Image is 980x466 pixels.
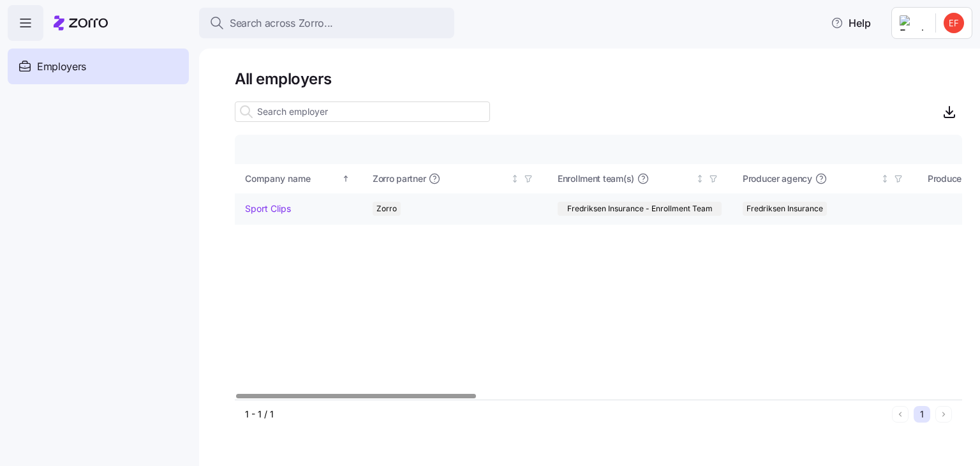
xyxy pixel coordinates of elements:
input: Search employer [235,101,490,122]
th: Producer agencyNot sorted [732,164,917,193]
span: Help [831,15,871,31]
div: Sorted ascending [341,174,350,183]
div: 1 - 1 / 1 [245,408,887,421]
span: Producer agency [743,172,812,185]
th: Enrollment team(s)Not sorted [547,164,732,193]
img: b1fdba9072a1ccf32cfe294fbc063f4f [944,13,964,33]
span: Zorro partner [373,172,426,185]
th: Company nameSorted ascending [235,164,362,193]
h1: All employers [235,69,962,89]
img: Employer logo [900,15,925,31]
a: Sport Clips [245,202,291,215]
span: Employers [37,59,86,75]
div: Company name [245,172,339,186]
a: Employers [8,49,189,84]
button: 1 [914,406,930,423]
div: Not sorted [695,174,704,183]
span: Zorro [376,202,397,216]
th: Zorro partnerNot sorted [362,164,547,193]
span: Fredriksen Insurance [746,202,823,216]
span: Fredriksen Insurance - Enrollment Team [567,202,713,216]
button: Previous page [892,406,909,423]
button: Help [820,10,881,36]
button: Search across Zorro... [199,8,454,38]
button: Next page [935,406,952,423]
span: Search across Zorro... [230,15,333,31]
div: Not sorted [510,174,519,183]
span: Enrollment team(s) [558,172,634,185]
div: Not sorted [880,174,889,183]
